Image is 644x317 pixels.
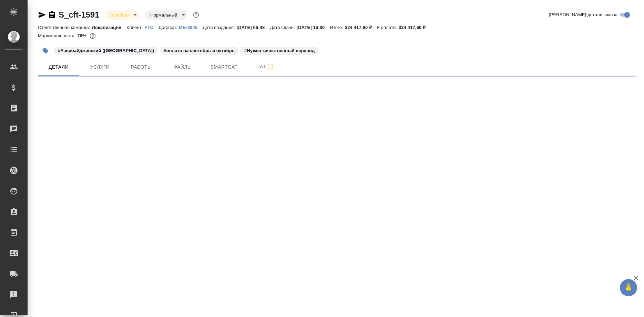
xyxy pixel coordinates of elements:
span: Файлы [166,63,199,71]
p: 78% [77,33,88,38]
span: Азербайджанский (Латиница) [53,47,159,53]
p: Клиент: [126,25,144,30]
button: Доп статусы указывают на важность/срочность заказа [192,10,201,19]
p: Итого: [330,25,345,30]
span: [PERSON_NAME] детали заказа [549,11,617,18]
a: FTC [145,24,159,30]
p: #Нужен качественный перевод [244,47,315,54]
button: Добавить тэг [38,43,53,58]
p: [DATE] 06:48 [237,25,270,30]
p: Маржинальность: [38,33,77,38]
span: Услуги [83,63,116,71]
p: [DATE] 16:00 [297,25,330,30]
div: В работе [145,10,187,20]
button: 59954.34 RUB; [88,31,97,40]
span: Детали [42,63,75,71]
button: В работе [108,12,131,18]
p: МБ-3845 [179,25,203,30]
button: Скопировать ссылку [48,11,56,19]
button: Нормальный [148,12,179,18]
p: Договор: [159,25,179,30]
p: #оплата на сентябрь и октябрь [164,47,235,54]
div: В работе [105,10,139,20]
p: Дата создания: [203,25,236,30]
span: Smartcat [207,63,241,71]
p: 324 417,60 ₽ [399,25,431,30]
button: Скопировать ссылку для ЯМессенджера [38,11,46,19]
p: FTC [145,25,159,30]
p: К оплате: [377,25,399,30]
button: 🙏 [620,279,637,296]
span: Работы [125,63,158,71]
p: 324 417,60 ₽ [345,25,377,30]
p: Ответственная команда: [38,25,92,30]
a: МБ-3845 [179,24,203,30]
p: #Азербайджанский ([GEOGRAPHIC_DATA]) [58,47,154,54]
span: Чат [249,62,282,71]
a: S_cft-1591 [59,10,99,19]
span: 🙏 [623,280,634,295]
span: Нужен качественный перевод [239,47,319,53]
span: оплата на сентябрь и октябрь [159,47,239,53]
p: Локализация [92,25,127,30]
svg: Подписаться [266,63,274,71]
p: Дата сдачи: [270,25,296,30]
